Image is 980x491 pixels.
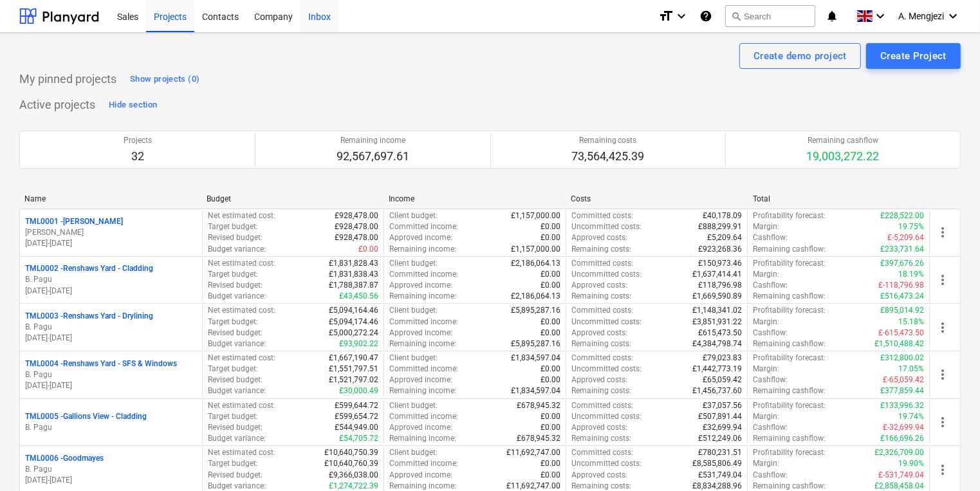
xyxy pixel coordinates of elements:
p: £0.00 [541,470,560,481]
p: £1,637,414.41 [692,269,742,280]
p: Remaining income [337,135,409,146]
p: 15.18% [898,317,924,328]
p: Projects [124,135,152,146]
p: TML0006 - Goodmayes [25,453,104,464]
p: Cashflow : [753,375,788,385]
p: [DATE] - [DATE] [25,238,197,249]
p: Margin : [753,411,779,422]
p: £-118,796.98 [878,280,924,291]
p: £507,891.44 [698,411,742,422]
p: £5,094,164.46 [329,305,378,316]
p: £1,667,190.47 [329,353,378,364]
p: £-5,209.64 [887,232,924,243]
p: Profitability forecast : [753,400,826,411]
p: Remaining cashflow : [753,385,826,396]
p: 18.19% [898,269,924,280]
p: Committed costs : [571,258,633,269]
p: 19.74% [898,411,924,422]
p: £0.00 [358,244,378,255]
div: Income [389,194,560,203]
p: Cashflow : [753,280,788,291]
button: Show projects (0) [127,69,203,89]
div: TML0006 -GoodmayesB. Pagu[DATE]-[DATE] [25,453,197,486]
p: My pinned projects [19,71,116,87]
p: TML0004 - Renshaws Yard - SFS & Windows [25,358,177,369]
p: Remaining cashflow [806,135,879,146]
p: Revised budget : [208,422,263,433]
p: Margin : [753,269,779,280]
p: £0.00 [541,411,560,422]
p: £233,731.64 [880,244,924,255]
p: £-531,749.04 [878,470,924,481]
button: Search [725,5,815,27]
p: Remaining cashflow : [753,338,826,349]
p: Committed income : [389,458,458,469]
div: Create Project [880,48,947,64]
p: Committed costs : [571,210,633,221]
p: B. Pagu [25,369,197,380]
p: Remaining income : [389,291,456,302]
p: £1,788,387.87 [329,280,378,291]
p: £133,996.32 [880,400,924,411]
p: 17.05% [898,364,924,375]
p: £10,640,750.39 [324,447,378,458]
p: £1,157,000.00 [511,210,560,221]
p: Committed income : [389,221,458,232]
i: keyboard_arrow_down [945,8,961,24]
p: £9,366,038.00 [329,470,378,481]
p: £118,796.98 [698,280,742,291]
p: Net estimated cost : [208,400,275,411]
p: £0.00 [541,375,560,385]
span: more_vert [935,272,950,288]
p: Uncommitted costs : [571,364,642,375]
p: Approved costs : [571,232,627,243]
p: Budget variance : [208,244,266,255]
p: £228,522.00 [880,210,924,221]
p: £1,442,773.19 [692,364,742,375]
p: £30,000.49 [339,385,378,396]
p: Revised budget : [208,328,263,338]
p: Target budget : [208,317,258,328]
p: Cashflow : [753,470,788,481]
p: Approved income : [389,422,452,433]
p: £5,094,174.46 [329,317,378,328]
p: £678,945.32 [517,400,560,411]
p: Committed income : [389,269,458,280]
p: 19.75% [898,221,924,232]
p: £678,945.32 [517,433,560,444]
div: TML0001 -[PERSON_NAME][PERSON_NAME][DATE]-[DATE] [25,216,197,249]
p: Committed costs : [571,305,633,316]
p: Approved income : [389,470,452,481]
p: Approved income : [389,232,452,243]
p: £0.00 [541,317,560,328]
p: £923,268.36 [698,244,742,255]
div: Costs [571,194,743,203]
p: Client budget : [389,353,438,364]
p: £150,973.46 [698,258,742,269]
p: TML0001 - [PERSON_NAME] [25,216,123,227]
p: £65,059.42 [703,375,742,385]
iframe: Chat Widget [916,429,980,491]
p: Remaining income : [389,338,456,349]
p: £-32,699.94 [883,422,924,433]
p: £1,831,838.43 [329,269,378,280]
p: £0.00 [541,364,560,375]
p: Remaining cashflow : [753,433,826,444]
p: Cashflow : [753,422,788,433]
p: £0.00 [541,221,560,232]
p: Client budget : [389,305,438,316]
div: Budget [207,194,378,203]
p: Target budget : [208,221,258,232]
p: Uncommitted costs : [571,221,642,232]
p: B. Pagu [25,322,197,333]
p: £895,014.92 [880,305,924,316]
p: [DATE] - [DATE] [25,333,197,344]
p: £40,178.09 [703,210,742,221]
p: £1,831,828.43 [329,258,378,269]
p: Remaining costs : [571,385,631,396]
div: TML0002 -Renshaws Yard - CladdingB. Pagu[DATE]-[DATE] [25,263,197,296]
p: Remaining costs : [571,291,631,302]
p: £377,859.44 [880,385,924,396]
p: Net estimated cost : [208,258,275,269]
p: Remaining cashflow : [753,291,826,302]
